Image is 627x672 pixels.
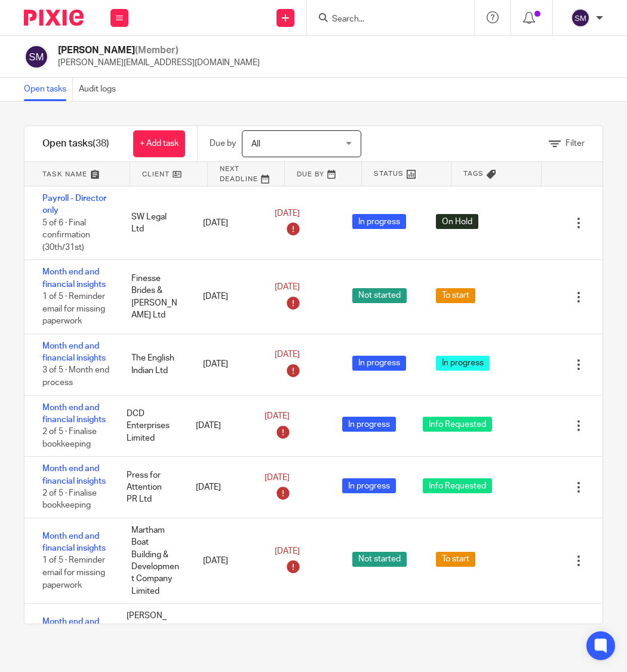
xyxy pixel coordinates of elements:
a: + Add task [133,130,185,157]
div: [DATE] [191,211,263,235]
span: Tags [463,169,484,179]
span: [DATE] [275,351,300,359]
span: Status [374,169,404,179]
img: svg%3E [571,8,590,28]
a: Month end and financial insights [42,532,106,552]
h1: Open tasks [42,138,109,150]
span: [DATE] [275,209,300,218]
span: Not started [352,552,407,567]
a: Month end and financial insights [42,268,106,288]
span: 1 of 5 · Reminder email for missing paperwork [42,292,105,325]
h2: [PERSON_NAME] [58,44,260,57]
a: Audit logs [79,78,122,101]
span: (38) [93,139,109,148]
span: All [251,140,260,148]
a: Month end and financial insights [42,342,106,362]
div: The English Indian Ltd [119,346,191,383]
span: On Hold [436,214,478,229]
p: Due by [210,138,236,149]
span: [DATE] [265,474,290,482]
span: In progress [342,417,396,432]
p: [PERSON_NAME][EMAIL_ADDRESS][DOMAIN_NAME] [58,57,260,69]
span: 2 of 5 · Finalise bookkeeping [42,489,97,510]
span: In progress [352,214,406,229]
span: 1 of 5 · Reminder email for missing paperwork [42,557,105,589]
span: Info Requested [423,478,492,493]
div: SW Legal Ltd [119,205,191,242]
a: Open tasks [24,78,73,101]
span: 3 of 5 · Month end process [42,366,109,387]
span: In progress [352,356,406,371]
a: Month end and financial insights [42,465,106,485]
div: [DATE] [191,285,263,308]
input: Search [331,14,438,25]
span: In progress [436,356,490,371]
div: Press for Attention PR Ltd [115,463,183,512]
div: [DATE] [191,352,263,376]
span: (Member) [135,45,179,55]
span: [DATE] [265,412,290,420]
span: 2 of 5 · Finalise bookkeeping [42,427,97,448]
img: svg%3E [24,44,49,69]
span: Not started [352,288,407,303]
span: Info Requested [423,417,492,432]
div: Finesse Brides & [PERSON_NAME] Ltd [119,267,191,327]
span: To start [436,288,475,303]
a: Month end and financial insights [42,618,106,638]
img: Pixie [24,10,84,26]
div: [DATE] [191,549,263,573]
span: [DATE] [275,547,300,555]
span: 5 of 6 · Final confirmation (30th/31st) [42,219,90,252]
div: [DATE] [184,414,253,438]
span: [DATE] [275,283,300,291]
div: [DATE] [184,475,253,499]
div: Martham Boat Building & Development Company Limited [119,518,191,603]
a: Month end and financial insights [42,404,106,424]
a: Payroll - Director only [42,194,106,215]
div: DCD Enterprises Limited [115,402,183,450]
span: Filter [565,139,585,148]
span: In progress [342,478,396,493]
span: To start [436,552,475,567]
